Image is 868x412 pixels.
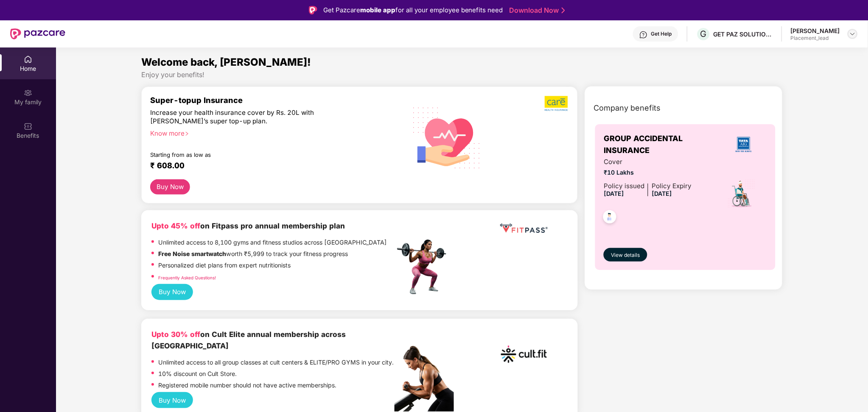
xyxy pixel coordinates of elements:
[651,31,672,37] div: Get Help
[150,161,386,171] div: ₹ 608.00
[611,251,640,259] span: View details
[791,27,840,35] div: [PERSON_NAME]
[150,109,358,125] div: Increase your health insurance cover by Rs. 20L with [PERSON_NAME]’s super top-up plan.
[395,237,454,297] img: fpp.png
[151,392,193,408] button: Buy Now
[700,29,707,39] span: G
[791,35,840,42] div: Placement_lead
[150,151,358,157] div: Starting from as low as
[652,190,672,197] span: [DATE]
[158,261,291,270] p: Personalized diet plans from expert nutritionists
[562,6,565,15] img: Stroke
[150,129,389,135] div: Know more
[24,122,32,131] img: svg+xml;base64,PHN2ZyBpZD0iQmVuZWZpdHMiIHhtbG5zPSJodHRwOi8vd3d3LnczLm9yZy8yMDAwL3N2ZyIgd2lkdGg9Ij...
[10,28,65,39] img: New Pazcare Logo
[360,6,395,14] strong: mobile app
[158,250,226,257] strong: Free Noise smartwatch
[652,181,692,191] div: Policy Expiry
[158,369,237,379] p: 10% discount on Cult Store.
[151,284,193,300] button: Buy Now
[498,220,549,236] img: fppp.png
[24,55,32,64] img: svg+xml;base64,PHN2ZyBpZD0iSG9tZSIgeG1sbnM9Imh0dHA6Ly93d3cudzMub3JnLzIwMDAvc3ZnIiB3aWR0aD0iMjAiIG...
[639,31,648,39] img: svg+xml;base64,PHN2ZyBpZD0iSGVscC0zMngzMiIgeG1sbnM9Imh0dHA6Ly93d3cudzMub3JnLzIwMDAvc3ZnIiB3aWR0aD...
[604,190,624,197] span: [DATE]
[309,6,317,14] img: Logo
[406,96,487,178] img: svg+xml;base64,PHN2ZyB4bWxucz0iaHR0cDovL3d3dy53My5vcmcvMjAwMC9zdmciIHhtbG5zOnhsaW5rPSJodHRwOi8vd3...
[604,157,692,167] span: Cover
[150,95,395,105] div: Super-topup Insurance
[24,89,32,97] img: svg+xml;base64,PHN2ZyB3aWR0aD0iMjAiIGhlaWdodD0iMjAiIHZpZXdCb3g9IjAgMCAyMCAyMCIgZmlsbD0ibm9uZSIgeG...
[604,168,692,177] span: ₹10 Lakhs
[599,208,620,228] img: svg+xml;base64,PHN2ZyB4bWxucz0iaHR0cDovL3d3dy53My5vcmcvMjAwMC9zdmciIHdpZHRoPSI0OC45NDMiIGhlaWdodD...
[732,133,755,156] img: insurerLogo
[158,381,336,390] p: Registered mobile number should not have active memberships.
[141,56,311,68] span: Welcome back, [PERSON_NAME]!
[151,330,346,350] b: on Cult Elite annual membership across [GEOGRAPHIC_DATA]
[727,179,756,209] img: icon
[141,70,783,79] div: Enjoy your benefits!
[604,133,720,157] span: GROUP ACCIDENTAL INSURANCE
[510,6,563,15] a: Download Now
[849,31,856,37] img: svg+xml;base64,PHN2ZyBpZD0iRHJvcGRvd24tMzJ4MzIiIHhtbG5zPSJodHRwOi8vd3d3LnczLm9yZy8yMDAwL3N2ZyIgd2...
[151,221,200,230] b: Upto 45% off
[604,248,647,262] button: View details
[594,102,661,114] span: Company benefits
[498,329,549,380] img: cult.png
[395,346,454,412] img: pc2.png
[323,5,503,15] div: Get Pazcare for all your employee benefits need
[151,330,200,339] b: Upto 30% off
[158,358,394,367] p: Unlimited access to all group classes at cult centers & ELITE/PRO GYMS in your city.
[150,179,190,195] button: Buy Now
[185,131,189,136] span: right
[604,181,644,191] div: Policy issued
[545,95,569,111] img: b5dec4f62d2307b9de63beb79f102df3.png
[158,275,216,280] a: Frequently Asked Questions!
[151,221,345,230] b: on Fitpass pro annual membership plan
[158,249,348,259] p: worth ₹5,999 to track your fitness progress
[714,30,773,38] div: GET PAZ SOLUTIONS PRIVATE LIMTED
[158,238,387,247] p: Unlimited access to 8,100 gyms and fitness studios across [GEOGRAPHIC_DATA]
